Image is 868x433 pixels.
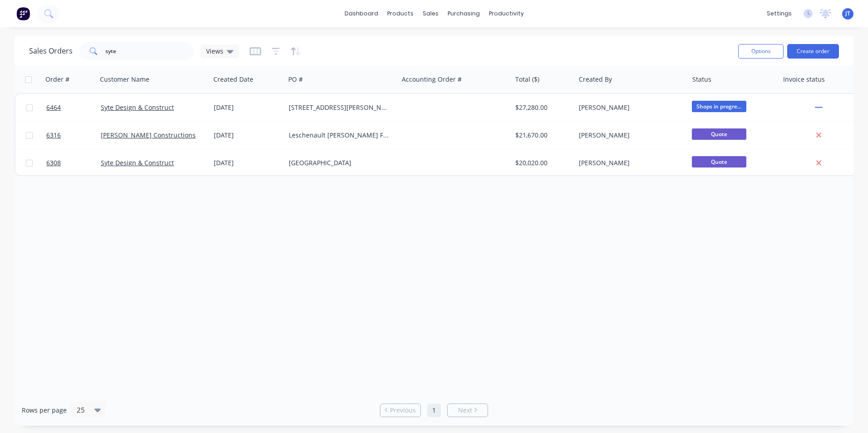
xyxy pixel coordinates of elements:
div: [DATE] [214,158,281,167]
div: [PERSON_NAME] [579,158,680,167]
div: [STREET_ADDRESS][PERSON_NAME] [289,103,390,112]
span: 6316 [46,131,61,140]
span: Previous [390,406,416,415]
div: [GEOGRAPHIC_DATA] [289,158,390,167]
div: [DATE] [214,103,281,112]
div: Leschenault [PERSON_NAME] Fire Brigade [289,131,390,140]
div: products [383,7,418,20]
button: Options [738,44,784,59]
h1: Sales Orders [29,47,73,55]
a: 6464 [46,94,101,121]
a: Page 1 is your current page [427,403,441,417]
span: Next [458,406,472,415]
div: [PERSON_NAME] [579,131,680,140]
span: Quote [692,128,746,140]
div: $21,670.00 [515,131,568,140]
span: 6464 [46,103,61,112]
a: 6316 [46,122,101,149]
a: 6308 [46,149,101,177]
a: Next page [448,406,488,415]
div: Customer Name [100,75,149,84]
div: Order # [45,75,69,84]
div: Created Date [213,75,253,84]
span: Shops in progre... [692,101,746,112]
a: Syte Design & Construct [101,158,174,167]
div: [PERSON_NAME] [579,103,680,112]
div: productivity [484,7,528,20]
div: Total ($) [515,75,539,84]
img: Factory [16,7,30,20]
div: Accounting Order # [402,75,462,84]
a: [PERSON_NAME] Constructions [101,131,196,139]
div: sales [418,7,443,20]
span: Views [206,46,223,56]
span: 6308 [46,158,61,167]
a: dashboard [340,7,383,20]
div: Status [692,75,711,84]
div: Invoice status [783,75,825,84]
div: Created By [579,75,612,84]
span: JT [845,10,850,18]
button: Create order [787,44,839,59]
div: $27,280.00 [515,103,568,112]
a: Syte Design & Construct [101,103,174,112]
div: $20,020.00 [515,158,568,167]
div: purchasing [443,7,484,20]
span: Quote [692,156,746,167]
ul: Pagination [376,403,492,417]
div: PO # [288,75,303,84]
span: Rows per page [22,406,67,415]
div: settings [762,7,796,20]
div: [DATE] [214,131,281,140]
a: Previous page [380,406,420,415]
input: Search... [105,42,194,60]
